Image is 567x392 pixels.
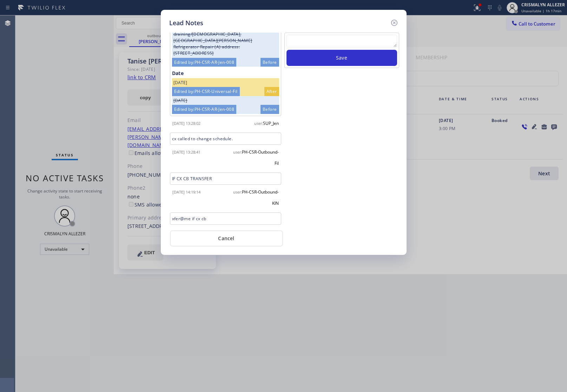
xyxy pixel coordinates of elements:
span: [DATE] 13:28:02 [172,121,200,126]
div: [DATE] [172,78,279,87]
span: user: [233,149,242,155]
div: Date [172,69,279,78]
span: PH-CSR-Outbound-KIN [242,189,279,206]
div: xfer@me if cx cb [170,212,281,225]
button: Save [286,50,397,66]
div: Edited by: PH-CSR-Universal-Fil [172,87,240,96]
span: user: [233,189,242,195]
button: Cancel [170,230,283,246]
div: IF CX CB TRANSFER [170,173,281,185]
div: Edited by: PH-CSR-AR-Jen-008 [172,58,237,67]
h5: Lead Notes [169,18,203,28]
div: After [264,87,279,96]
div: $95, 2-5, Frigidaire/Dishwasher/thing that spins at the bottom is not attached-not draining/[DEMO... [172,17,279,58]
span: PH-CSR-Outbound-Fil [242,149,279,166]
div: Before [261,105,279,114]
span: SUP_Jen [263,120,279,126]
div: Edited by: PH-CSR-AR-Jen-008 [172,105,237,114]
span: [DATE] 14:19:14 [172,189,200,195]
span: user: [254,121,263,126]
div: cx called to change schedule. [170,133,281,145]
div: Before [261,58,279,67]
span: [DATE] 13:28:41 [172,149,200,155]
div: [DATE] [172,96,279,105]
